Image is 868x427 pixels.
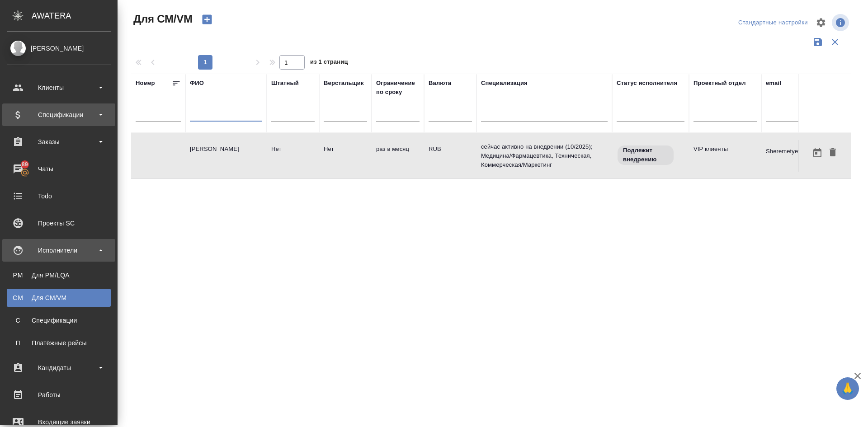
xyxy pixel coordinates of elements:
button: Сохранить фильтры [809,33,826,51]
p: Sheremetyevajulia@gm... [766,147,835,156]
div: Для PM/LQA [11,271,106,280]
div: Для CM/VM [11,293,106,302]
a: Работы [2,384,115,406]
a: Проекты SC [2,212,115,235]
div: split button [736,16,810,30]
button: Удалить [825,145,840,161]
div: Свежая кровь: на первые 3 заказа по тематике ставь редактора и фиксируй оценки [617,145,684,166]
div: Статус исполнителя [617,79,677,88]
p: Подлежит внедрению [623,146,668,164]
td: VIP клиенты [689,140,761,172]
div: Чаты [7,162,111,176]
div: Платёжные рейсы [11,338,106,347]
a: PMДля PM/LQA [7,266,111,284]
td: раз в месяц [372,140,424,172]
div: [PERSON_NAME] [7,43,111,53]
button: Открыть календарь загрузки [810,145,825,161]
div: Номер [136,79,155,88]
span: Настроить таблицу [810,12,832,33]
a: Todo [2,185,115,207]
div: Проекты SC [7,216,111,230]
span: 🙏 [840,379,855,398]
div: Штатный [271,79,299,88]
div: Работы [7,388,111,402]
span: 89 [16,160,33,169]
div: Клиенты [7,81,111,94]
div: ФИО [190,79,204,88]
a: ССпецификации [7,311,111,329]
div: email [766,79,781,88]
p: сейчас активно на внедрении (10/2025); Медицина/Фармацевтика, Техническая, Коммерческая/Маркетинг [481,142,608,169]
div: Заказы [7,135,111,149]
div: Ограничение по сроку [376,79,420,97]
div: Исполнители [7,244,111,257]
td: RUB [424,140,476,172]
button: Создать [196,12,218,27]
div: Спецификации [7,108,111,122]
button: 🙏 [836,377,859,400]
div: Кандидаты [7,361,111,375]
div: Спецификации [11,316,106,325]
span: Посмотреть информацию [832,14,851,31]
span: Для СМ/VM [131,12,193,26]
button: Сбросить фильтры [826,33,844,51]
div: Специализация [481,79,528,88]
td: [PERSON_NAME] [185,140,267,172]
div: Верстальщик [324,79,364,88]
div: Todo [7,189,111,203]
td: Нет [267,140,319,172]
span: из 1 страниц [310,56,348,70]
a: CMДля CM/VM [7,289,111,307]
a: ППлатёжные рейсы [7,334,111,352]
a: 89Чаты [2,158,115,180]
div: AWATERA [32,7,118,25]
td: Нет [319,140,372,172]
div: Валюта [429,79,451,88]
div: Проектный отдел [693,79,746,88]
